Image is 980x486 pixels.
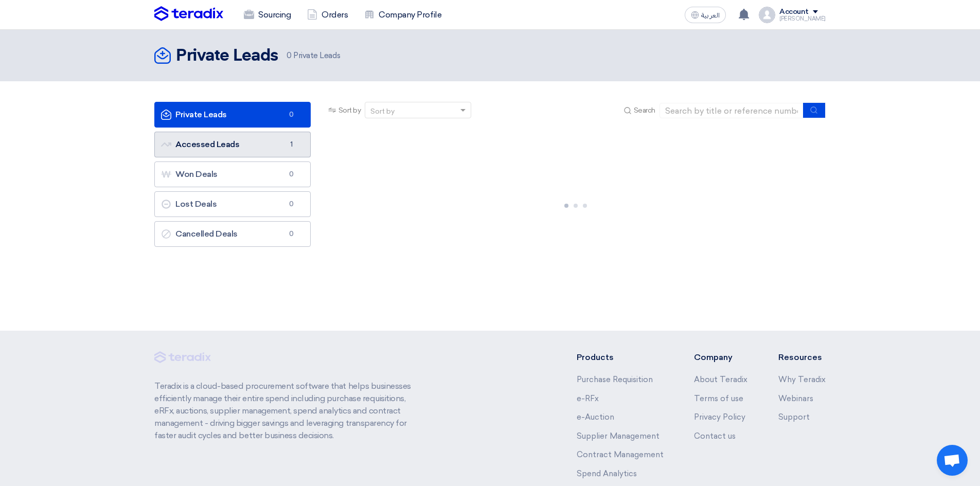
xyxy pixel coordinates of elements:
a: Won Deals0 [154,161,311,187]
li: Products [577,351,664,364]
a: Private Leads0 [154,102,311,128]
p: Teradix is a cloud-based procurement software that helps businesses efficiently manage their enti... [154,380,423,442]
span: 0 [286,199,298,209]
div: Sort by [370,106,395,117]
a: About Teradix [694,375,747,384]
span: Search [634,105,655,116]
a: Spend Analytics [577,469,637,478]
a: Webinars [778,394,813,403]
span: 0 [286,110,298,120]
a: Cancelled Deals0 [154,221,311,247]
span: العربية [701,12,720,19]
div: Open chat [937,445,968,476]
a: Terms of use [694,394,743,403]
a: Why Teradix [778,375,826,384]
a: Support [778,412,810,422]
button: العربية [685,7,726,23]
a: e-Auction [577,412,614,422]
a: Purchase Requisition [577,375,653,384]
a: Supplier Management [577,431,660,441]
a: Lost Deals0 [154,191,311,217]
a: Sourcing [236,4,299,26]
a: Contact us [694,431,736,441]
li: Resources [778,351,826,364]
a: Contract Management [577,450,664,459]
a: e-RFx [577,394,599,403]
div: Account [779,8,809,16]
span: 1 [286,139,298,150]
a: Accessed Leads1 [154,132,311,157]
div: [PERSON_NAME] [779,16,826,22]
a: Orders [299,4,356,26]
img: profile_test.png [759,7,775,23]
span: 0 [286,169,298,179]
a: Company Profile [356,4,450,26]
span: 0 [287,51,292,60]
span: Sort by [338,105,361,116]
img: Teradix logo [154,6,223,22]
a: Privacy Policy [694,412,745,422]
li: Company [694,351,747,364]
input: Search by title or reference number [660,103,804,118]
h2: Private Leads [176,46,278,66]
span: 0 [286,229,298,239]
span: Private Leads [287,50,340,62]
